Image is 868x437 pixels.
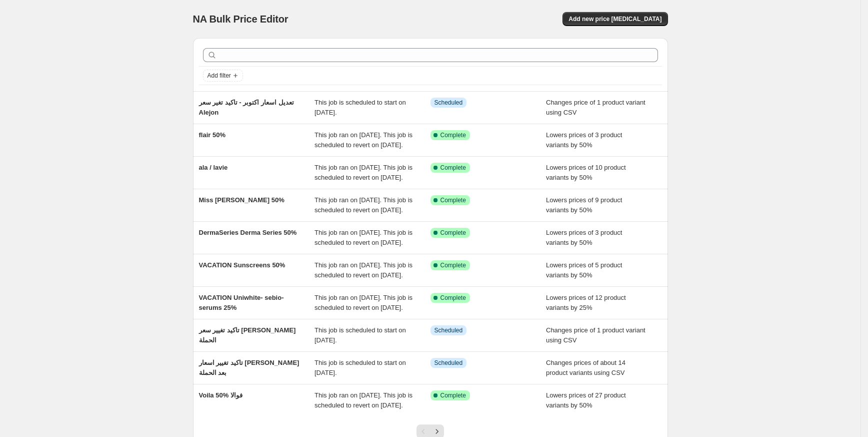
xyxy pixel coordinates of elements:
span: This job ran on [DATE]. This job is scheduled to revert on [DATE]. [314,261,412,279]
span: Complete [440,131,466,139]
span: Complete [440,229,466,237]
span: تاكيد تغيير سعر [PERSON_NAME] الحملة [199,326,296,344]
span: Complete [440,294,466,302]
span: This job ran on [DATE]. This job is scheduled to revert on [DATE]. [314,391,412,409]
span: Complete [440,164,466,172]
span: Scheduled [434,99,463,107]
span: Lowers prices of 5 product variants by 50% [546,261,622,279]
span: VACATION Uniwhite- sebio- serums 25% [199,294,284,311]
span: Scheduled [434,359,463,367]
span: Scheduled [434,326,463,334]
span: This job ran on [DATE]. This job is scheduled to revert on [DATE]. [314,131,412,149]
span: Lowers prices of 9 product variants by 50% [546,196,622,214]
span: Lowers prices of 3 product variants by 50% [546,131,622,149]
span: NA Bulk Price Editor [193,14,288,25]
span: تعديل اسعار اكتوبر - تاكيد تغير سعر Alejon [199,99,294,116]
span: Lowers prices of 10 product variants by 50% [546,164,626,181]
button: Add filter [203,70,243,82]
span: Complete [440,261,466,269]
span: Changes price of 1 product variant using CSV [546,326,645,344]
span: This job is scheduled to start on [DATE]. [314,326,406,344]
span: Complete [440,196,466,204]
span: Lowers prices of 3 product variants by 50% [546,229,622,246]
span: DermaSeries Derma Series 50% [199,229,297,236]
span: Changes price of 1 product variant using CSV [546,99,645,116]
span: VACATION Sunscreens 50% [199,261,285,269]
button: Add new price [MEDICAL_DATA] [562,12,667,26]
span: This job ran on [DATE]. This job is scheduled to revert on [DATE]. [314,196,412,214]
span: Add new price [MEDICAL_DATA] [568,15,661,23]
span: This job is scheduled to start on [DATE]. [314,359,406,376]
span: This job ran on [DATE]. This job is scheduled to revert on [DATE]. [314,164,412,181]
span: Add filter [207,72,231,80]
span: Miss [PERSON_NAME] 50% [199,196,284,204]
span: Voila 50% فوالا [199,391,242,399]
span: This job ran on [DATE]. This job is scheduled to revert on [DATE]. [314,229,412,246]
span: Changes prices of about 14 product variants using CSV [546,359,625,376]
span: This job ran on [DATE]. This job is scheduled to revert on [DATE]. [314,294,412,311]
span: Lowers prices of 27 product variants by 50% [546,391,626,409]
span: flair 50% [199,131,225,139]
span: ala / lavie [199,164,228,171]
span: This job is scheduled to start on [DATE]. [314,99,406,116]
span: تاكيد تغيير اسعار [PERSON_NAME] بعد الحملة [199,359,299,376]
span: Lowers prices of 12 product variants by 25% [546,294,626,311]
span: Complete [440,391,466,399]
